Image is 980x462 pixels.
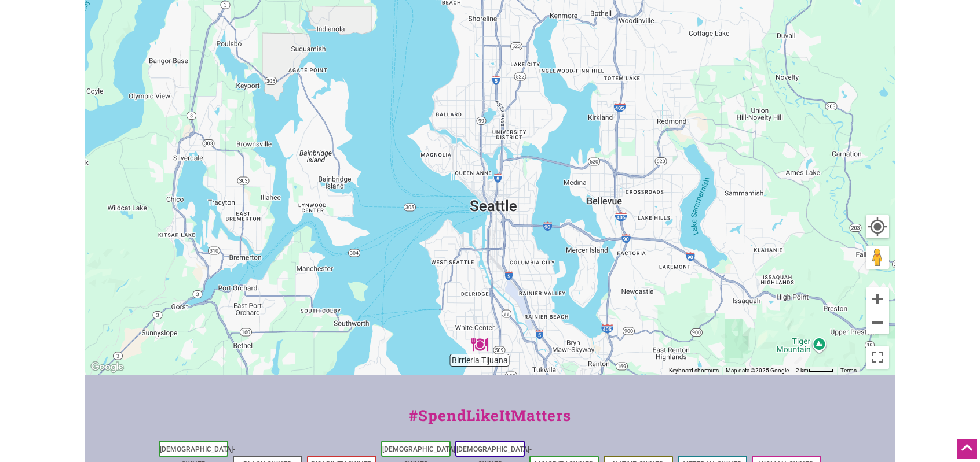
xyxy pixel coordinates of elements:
[792,367,837,375] button: Map Scale: 2 km per 39 pixels
[88,360,126,375] a: Open this area in Google Maps (opens a new window)
[85,404,895,438] div: #SpendLikeItMatters
[866,246,889,269] button: Drag Pegman onto the map to open Street View
[796,367,809,374] span: 2 km
[88,360,126,375] img: Google
[726,367,789,374] span: Map data ©2025 Google
[866,287,889,311] button: Zoom in
[471,336,488,353] div: Birrieria Tijuana
[865,345,890,370] button: Toggle fullscreen view
[866,215,889,238] button: Your Location
[957,439,977,459] div: Scroll Back to Top
[840,367,857,374] a: Terms
[866,311,889,334] button: Zoom out
[669,367,719,375] button: Keyboard shortcuts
